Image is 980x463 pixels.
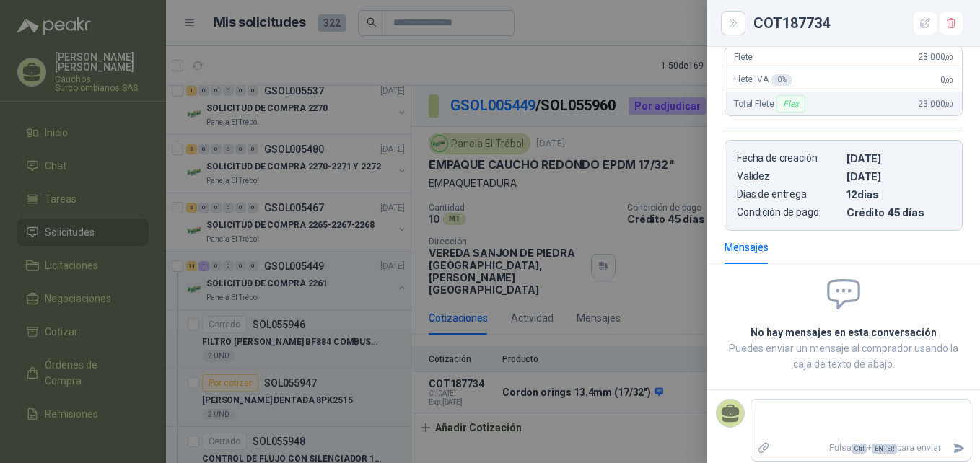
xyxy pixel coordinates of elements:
span: 0 [940,75,953,85]
p: [DATE] [846,170,950,182]
p: Días de entrega [737,188,841,200]
p: Condición de pago [737,206,841,219]
p: Puedes enviar un mensaje al comprador usando la caja de texto de abajo. [725,340,963,372]
span: Flete IVA [734,74,792,86]
span: ,00 [945,100,953,108]
div: COT187734 [753,12,963,35]
div: Flex [776,95,805,113]
p: Pulsa + para enviar [776,436,948,461]
h2: No hay mensajes en esta conversación [725,325,963,340]
span: Ctrl [852,444,867,454]
button: Close [725,14,742,32]
p: Validez [737,170,841,182]
p: [DATE] [846,152,950,164]
p: 12 dias [846,188,950,200]
span: 23.000 [918,52,953,62]
button: Enviar [947,436,971,461]
p: Crédito 45 días [846,206,950,219]
p: Fecha de creación [737,152,841,164]
label: Adjuntar archivos [751,436,776,461]
span: 23.000 [918,99,953,109]
span: Total Flete [734,95,808,113]
span: ,00 [945,53,953,61]
div: 0 % [771,74,792,86]
span: ,00 [945,76,953,84]
div: Mensajes [725,239,769,255]
span: ENTER [872,444,897,454]
span: Flete [734,52,753,62]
